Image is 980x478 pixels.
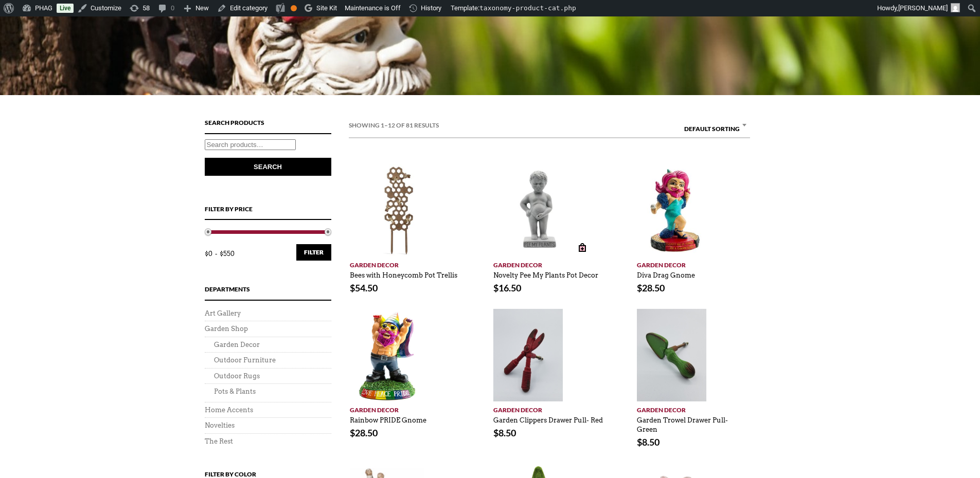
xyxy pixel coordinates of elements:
span: $ [637,282,642,293]
bdi: 28.50 [637,282,665,293]
a: Add to cart: “Novelty Pee My Plants Pot Decor” [573,238,591,256]
a: Bees with Honeycomb Pot Trellis [350,266,457,280]
a: Garden Clippers Drawer Pull- Red [493,411,603,425]
h4: Search Products [205,118,331,134]
span: $ [637,436,642,448]
a: Art Gallery [205,309,241,317]
span: [PERSON_NAME] [898,4,948,12]
span: Default sorting [680,119,750,133]
button: Filter [296,244,331,261]
a: Garden Trowel Drawer Pull- Green [637,411,728,434]
a: Outdoor Rugs [214,372,260,380]
a: Garden Decor [350,401,461,415]
a: Diva Drag Gnome [637,266,695,280]
span: $ [493,427,498,438]
div: Price: — [205,244,331,264]
em: Showing 1–12 of 81 results [349,120,439,131]
span: $ [493,282,498,293]
a: Outdoor Furniture [214,356,276,364]
bdi: 8.50 [493,427,516,438]
span: $ [350,282,355,293]
span: $550 [220,250,235,258]
bdi: 54.50 [350,282,378,293]
a: Garden Shop [205,325,248,333]
a: Garden Decor [493,401,605,415]
a: Novelties [205,421,235,429]
a: Garden Decor [350,256,461,270]
button: Search [205,158,331,176]
a: Garden Decor [637,256,749,270]
span: Site Kit [316,4,337,12]
h4: Filter by price [205,204,331,220]
a: Garden Decor [214,341,260,348]
span: $ [350,427,355,438]
a: The Rest [205,437,233,445]
span: $0 [205,250,220,258]
bdi: 28.50 [350,427,378,438]
span: taxonomy-product-cat.php [479,4,576,12]
a: Garden Decor [637,401,749,415]
a: Live [57,4,74,13]
a: Home Accents [205,406,253,414]
div: OK [291,5,297,11]
a: Pots & Plants [214,388,256,395]
bdi: 16.50 [493,282,521,293]
a: Rainbow PRIDE Gnome [350,411,426,425]
input: Search products… [205,139,296,150]
h4: Departments [205,284,331,301]
a: Garden Decor [493,256,605,270]
a: Novelty Pee My Plants Pot Decor [493,266,598,280]
bdi: 8.50 [637,436,660,448]
span: Default sorting [680,119,750,139]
